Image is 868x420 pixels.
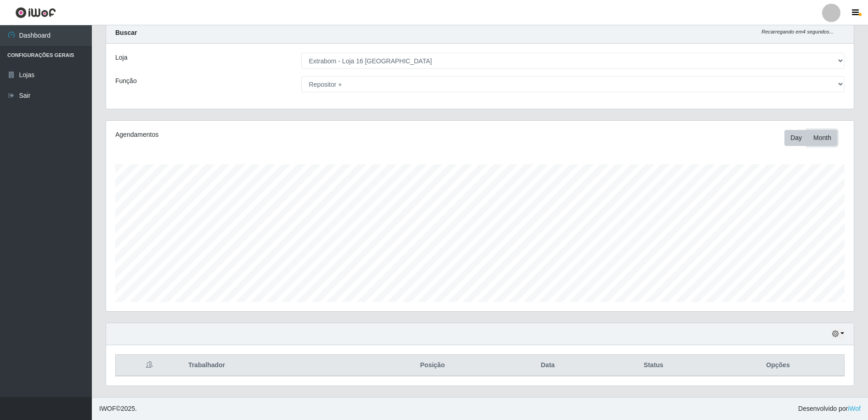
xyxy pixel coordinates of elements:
[99,404,137,414] span: © 2025 .
[784,130,845,146] div: Toolbar with button groups
[761,29,834,34] i: Recarregando em 4 segundos...
[115,130,411,140] div: Agendamentos
[798,404,861,414] span: Desenvolvido por
[500,355,595,376] th: Data
[712,355,845,376] th: Opções
[784,130,808,146] button: Day
[595,355,712,376] th: Status
[848,405,861,412] a: iWof
[115,53,127,62] label: Loja
[183,355,365,376] th: Trabalhador
[99,405,116,412] span: IWOF
[365,355,500,376] th: Posição
[115,76,137,86] label: Função
[784,130,837,146] div: First group
[115,29,137,36] strong: Buscar
[807,130,837,146] button: Month
[15,7,56,18] img: CoreUI Logo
